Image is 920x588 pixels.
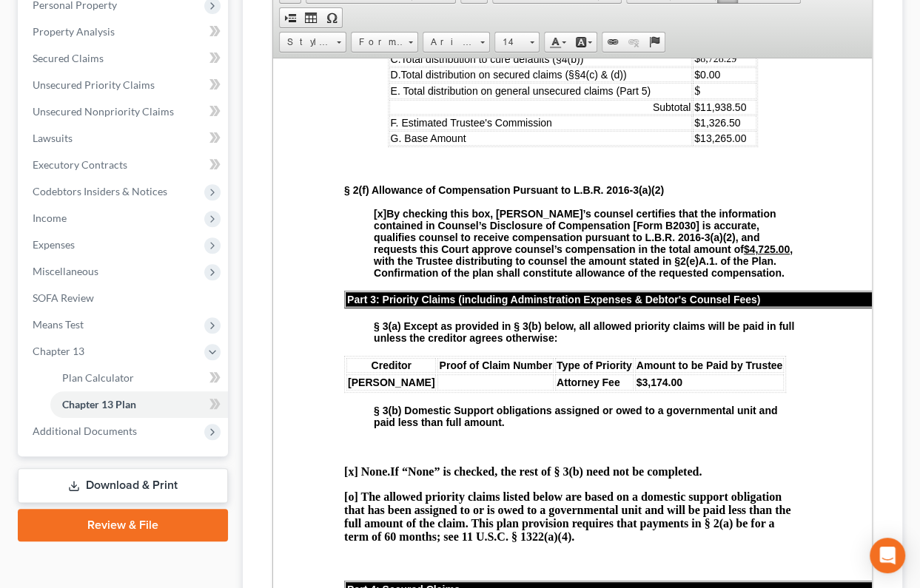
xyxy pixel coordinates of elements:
span: Unsecured Nonpriority Claims [33,105,174,118]
span: Property Analysis [33,25,115,38]
a: Arial [423,32,490,53]
span: D. [118,10,128,22]
span: Lawsuits [33,132,73,144]
a: Link [602,33,623,52]
span: Subtotal [380,43,417,55]
div: Open Intercom Messenger [870,538,905,573]
a: Review & File [18,509,228,541]
strong: [PERSON_NAME] [75,318,161,330]
span: F. Estimated Trustee's Commission [118,58,279,70]
strong: Attorney Fee [283,318,347,330]
span: Additional Documents [33,425,137,437]
a: Text Color [545,33,571,52]
a: Table [300,8,321,27]
span: Unsecured Priority Claims [33,78,155,91]
strong: [x] None. [71,407,117,419]
span: § 2(f) Allowance of Compensation Pursuant to L.B.R. 2016-3(a)(2) [71,126,391,138]
td: $ [420,24,483,41]
span: Format [352,33,403,52]
strong: [x] None. [71,575,115,587]
strong: § 3(b) Domestic Support obligations assigned or owed to a governmental unit and paid less than fu... [101,346,504,370]
span: $13,265.00 [421,74,473,86]
a: Chapter 13 Plan [50,391,228,418]
span: Means Test [33,318,84,331]
span: $0.00 [421,10,447,22]
a: Secured Claims [21,45,228,72]
span: G. Base Amount [118,74,193,86]
span: Expenses [33,238,75,251]
a: Property Analysis [21,18,228,45]
strong: If “None” is checked, the rest of § 3(b) need not be completed. [71,407,429,419]
span: Income [33,212,67,224]
a: Format [351,32,418,53]
span: Plan Calculator [62,371,134,384]
span: By checking this box, [PERSON_NAME]’s counsel certifies that the information contained in Counsel... [101,149,520,220]
a: Unsecured Nonpriority Claims [21,98,228,125]
a: Plan Calculator [50,365,228,391]
span: $1,326.50 [421,58,467,70]
span: If “None” is checked, the rest of § 4(a) need not be completed. [71,575,400,587]
span: Part 4: Secured Claims [74,525,187,537]
strong: Amount to be Paid by Trustee [363,301,510,313]
span: 14 [495,33,525,52]
span: Part 3: Priority Claims (including Adminstration Expenses & Debtor's Counsel Fees) [74,235,487,247]
a: Unlink [623,33,644,52]
span: [x] [101,149,113,161]
a: Unsecured Priority Claims [21,72,228,98]
a: Background Color [571,33,597,52]
a: Lawsuits [21,125,228,152]
strong: Type of Priority [283,301,359,313]
a: Insert Page Break for Printing [280,8,300,27]
a: Insert Special Character [321,8,342,27]
span: E. Total distribution on general unsecured claims (Part 5) [118,27,377,38]
span: SOFA Review [33,291,94,304]
a: SOFA Review [21,285,228,311]
a: Styles [279,32,346,53]
span: $11,938.50 [421,43,473,55]
span: Styles [280,33,332,52]
span: Chapter 13 [33,345,84,357]
span: Arial [423,33,475,52]
strong: Creditor [98,301,138,313]
strong: [o] The allowed priority claims listed below are based on a domestic support obligation that has ... [71,432,517,484]
u: $4,725.00 [471,185,517,197]
a: Anchor [644,33,665,52]
a: Executory Contracts [21,152,228,178]
a: 14 [494,32,540,53]
strong: § 4(a) Secured Claims Receiving No Distribution from the Trustee: [101,552,426,564]
span: Total distribution on secured claims (§§4(c) & (d)) [128,10,354,22]
span: Secured Claims [33,52,104,64]
a: Download & Print [18,468,228,503]
span: Codebtors Insiders & Notices [33,185,167,197]
span: Chapter 13 Plan [62,398,136,410]
span: Executory Contracts [33,158,127,171]
strong: § 3(a) Except as provided in § 3(b) below, all allowed priority claims will be paid in full unles... [101,262,521,285]
strong: $3,174.00 [363,318,409,330]
span: Miscellaneous [33,265,98,277]
strong: Proof of Claim Number [166,301,278,313]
